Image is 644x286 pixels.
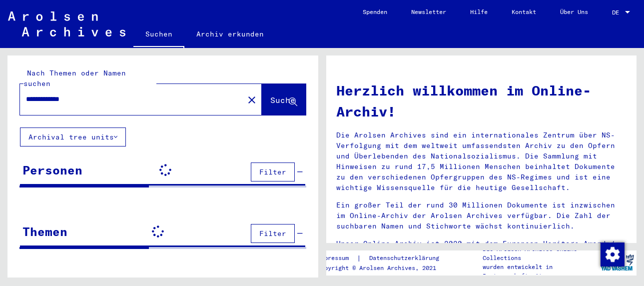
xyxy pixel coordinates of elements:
button: Clear [242,89,262,109]
a: Suchen [133,22,184,48]
mat-label: Nach Themen oder Namen suchen [23,68,126,88]
span: Filter [259,229,286,238]
div: Themen [22,222,67,240]
span: Filter [259,167,286,176]
p: Unser Online-Archiv ist 2020 mit dem European Heritage Award / Europa Nostra Award 2020 ausgezeic... [336,238,627,270]
span: DE [612,9,623,16]
mat-icon: close [246,94,258,106]
img: Zustimmung ändern [601,242,625,266]
p: Copyright © Arolsen Archives, 2021 [317,263,451,272]
img: yv_logo.png [599,250,636,275]
a: Archiv erkunden [184,22,276,46]
p: Die Arolsen Archives sind ein internationales Zentrum über NS-Verfolgung mit dem weltweit umfasse... [336,130,627,193]
p: Ein großer Teil der rund 30 Millionen Dokumente ist inzwischen im Online-Archiv der Arolsen Archi... [336,200,627,231]
div: Personen [22,161,82,179]
h1: Herzlich willkommen im Online-Archiv! [336,80,627,122]
button: Suche [262,84,306,115]
a: Datenschutzerklärung [361,253,451,263]
span: Suche [270,95,295,105]
img: Arolsen_neg.svg [8,11,125,36]
button: Archival tree units [20,127,126,146]
button: Filter [251,224,295,243]
button: Filter [251,162,295,181]
div: | [317,253,451,263]
p: Die Arolsen Archives Online-Collections [483,244,598,262]
p: wurden entwickelt in Partnerschaft mit [483,262,598,280]
a: Impressum [317,253,357,263]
